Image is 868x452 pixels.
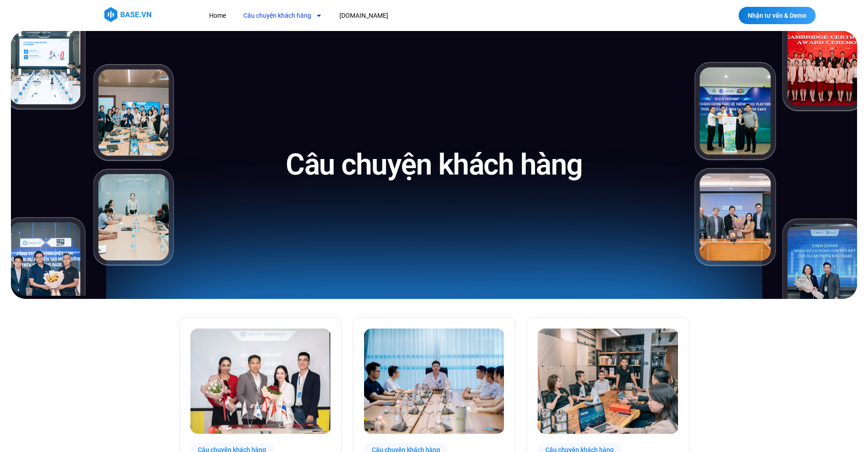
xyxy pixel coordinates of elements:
h1: Câu chuyện khách hàng [286,146,582,184]
nav: Menu [202,7,555,24]
span: Nhận tư vấn & Demo [748,12,806,19]
a: Home [202,7,233,24]
a: Nhận tư vấn & Demo [739,7,816,24]
a: Câu chuyện khách hàng [236,7,329,24]
a: [DOMAIN_NAME] [333,7,395,24]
